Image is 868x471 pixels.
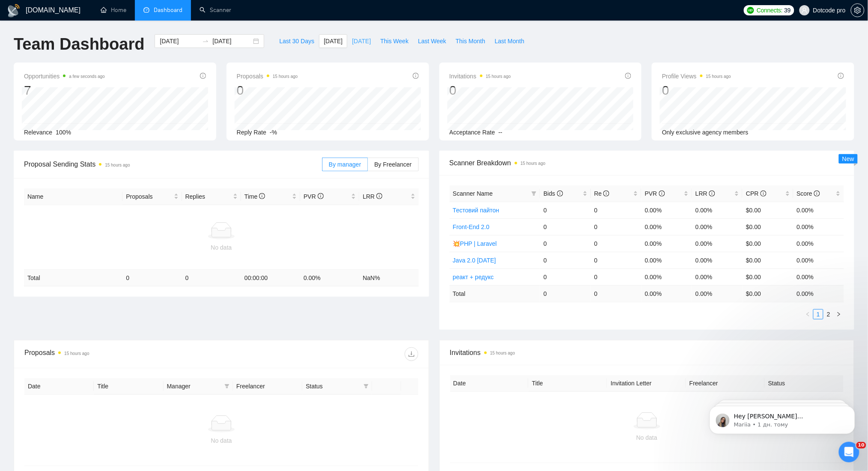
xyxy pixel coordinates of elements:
[212,36,251,46] input: End date
[761,191,767,197] span: info-circle
[376,34,413,48] button: This Week
[498,129,502,136] span: --
[823,309,834,319] li: 2
[359,270,418,286] td: NaN %
[304,193,324,200] span: PVR
[540,285,591,302] td: 0
[521,161,546,166] time: 15 hours ago
[182,188,241,205] th: Replies
[793,285,844,302] td: 0.00 %
[543,190,563,197] span: Bids
[259,193,265,199] span: info-circle
[405,351,418,358] span: download
[405,347,418,361] button: download
[245,193,265,200] span: Time
[270,129,277,136] span: -%
[453,274,494,280] a: реакт + редукс
[105,163,130,167] time: 15 hours ago
[530,187,538,200] span: filter
[450,129,495,136] span: Acceptance Rate
[813,309,823,319] li: 1
[450,347,844,358] span: Invitations
[24,82,105,98] div: 7
[418,36,446,46] span: Last Week
[836,312,841,317] span: right
[352,36,371,46] span: [DATE]
[364,384,369,389] span: filter
[122,270,182,286] td: 0
[765,375,844,392] th: Status
[279,36,314,46] span: Last 30 Days
[793,252,844,268] td: 0.00%
[692,268,743,285] td: 0.00%
[641,202,692,218] td: 0.00%
[450,82,511,98] div: 0
[453,207,500,214] a: Тестовий пайтон
[692,218,743,235] td: 0.00%
[24,347,221,361] div: Proposals
[237,82,298,98] div: 0
[641,285,692,302] td: 0.00 %
[697,388,868,448] iframe: Intercom notifications повідомлення
[743,218,793,235] td: $0.00
[591,285,641,302] td: 0
[746,190,766,197] span: CPR
[7,4,21,18] img: logo
[24,378,94,395] th: Date
[659,191,665,197] span: info-circle
[453,224,490,230] a: Front-End 2.0
[706,74,731,79] time: 15 hours ago
[300,270,359,286] td: 0.00 %
[802,7,808,13] span: user
[453,240,497,247] a: 💥PHP | Laravel
[24,159,322,170] span: Proposal Sending Stats
[591,218,641,235] td: 0
[793,268,844,285] td: 0.00%
[167,382,221,391] span: Manager
[490,351,515,355] time: 15 hours ago
[591,235,641,252] td: 0
[838,73,844,79] span: info-circle
[453,257,496,264] a: Java 2.0 [DATE]
[319,34,347,48] button: [DATE]
[69,74,104,79] time: a few seconds ago
[793,235,844,252] td: 0.00%
[223,380,231,393] span: filter
[591,268,641,285] td: 0
[241,270,300,286] td: 00:00:00
[376,193,382,199] span: info-circle
[591,252,641,268] td: 0
[413,73,419,79] span: info-circle
[14,34,144,54] h1: Team Dashboard
[457,433,837,442] div: No data
[413,34,451,48] button: Last Week
[450,158,844,168] span: Scanner Breakdown
[743,285,793,302] td: $ 0.00
[793,202,844,218] td: 0.00%
[27,243,415,252] div: No data
[692,285,743,302] td: 0.00 %
[380,36,409,46] span: This Week
[451,34,490,48] button: This Month
[793,218,844,235] td: 0.00%
[24,188,122,205] th: Name
[318,193,324,199] span: info-circle
[164,378,233,395] th: Manager
[486,74,511,79] time: 15 hours ago
[31,436,412,445] div: No data
[329,161,361,168] span: By manager
[453,190,493,197] span: Scanner Name
[531,191,537,196] span: filter
[851,7,865,14] a: setting
[456,36,485,46] span: This Month
[182,270,241,286] td: 0
[645,190,665,197] span: PVR
[143,7,149,13] span: dashboard
[200,6,231,14] a: searchScanner
[324,36,343,46] span: [DATE]
[839,442,859,462] iframe: Intercom live chat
